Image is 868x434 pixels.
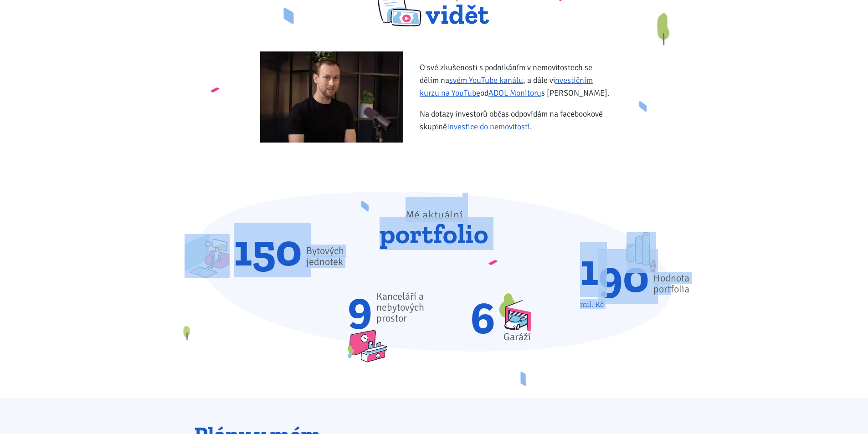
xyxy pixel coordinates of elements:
div: Hodnota portfolia [653,273,689,295]
span: portfolio [380,197,488,246]
span: 150 [234,232,302,268]
div: Garáží [499,332,531,342]
p: Na dotazy investorů občas odpovídám na facebookové skupině . [420,107,612,133]
span: 6 [471,300,495,336]
p: O své zkušenosti s podnikáním v nemovitostech se dělím na , a dále v od s [PERSON_NAME]. [420,61,612,99]
a: Investice do nemovitostí [447,122,530,132]
a: ADOL Monitoru [488,88,541,98]
div: 90 [598,258,649,295]
span: 9 [348,289,372,326]
span: Bytových jednotek [306,245,344,267]
span: Kanceláří a nebytových prostor [376,291,425,324]
div: 1 [580,251,598,288]
span: Mé aktuální [406,208,463,222]
div: mil. Kč [580,301,607,307]
a: svém YouTube kanálu [449,75,523,85]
